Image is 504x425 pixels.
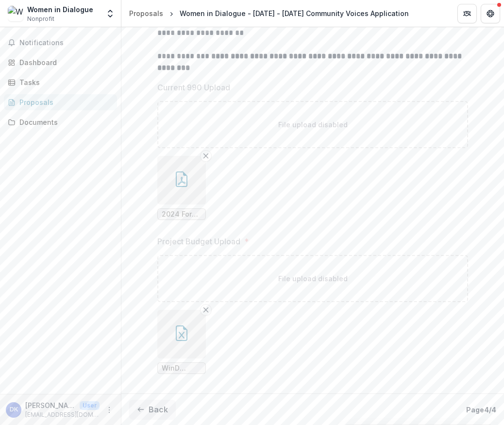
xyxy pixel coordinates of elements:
button: Partners [457,4,477,23]
a: Dashboard [4,54,117,70]
a: Tasks [4,74,117,90]
p: File upload disabled [278,273,348,284]
p: Page 4 / 4 [466,405,496,415]
a: Proposals [125,6,167,20]
a: Proposals [4,94,117,110]
div: Remove FileWinD Project Budget.xlsx [157,310,206,374]
div: Dashboard [19,57,109,68]
div: Women in Dialogue - [DATE] - [DATE] Community Voices Application [180,8,409,18]
div: Documents [19,117,109,127]
span: Nonprofit [27,15,54,23]
button: Open entity switcher [103,4,117,23]
button: Remove File [200,304,212,316]
button: Get Help [481,4,500,23]
div: Tasks [19,77,109,87]
img: Women in Dialogue [8,6,23,21]
nav: breadcrumb [125,6,413,20]
p: Current 990 Upload [157,82,230,93]
button: Remove File [200,150,212,162]
p: File upload disabled [278,119,348,130]
span: 2024 Form 990.pdf [162,210,202,219]
p: User [80,401,100,410]
p: [PERSON_NAME] [25,400,76,410]
button: Notifications [4,35,117,51]
div: Dean Kendall [10,407,18,413]
div: Women in Dialogue [27,4,93,15]
div: Remove File2024 Form 990.pdf [157,156,206,220]
p: Project Budget Upload [157,236,240,247]
div: Proposals [129,8,163,18]
div: Proposals [19,97,109,107]
a: Documents [4,114,117,130]
p: [EMAIL_ADDRESS][DOMAIN_NAME] [25,410,100,419]
span: Notifications [19,39,113,47]
button: Back [129,400,176,419]
button: More [103,404,115,416]
span: WinD Project Budget.xlsx [162,364,202,373]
